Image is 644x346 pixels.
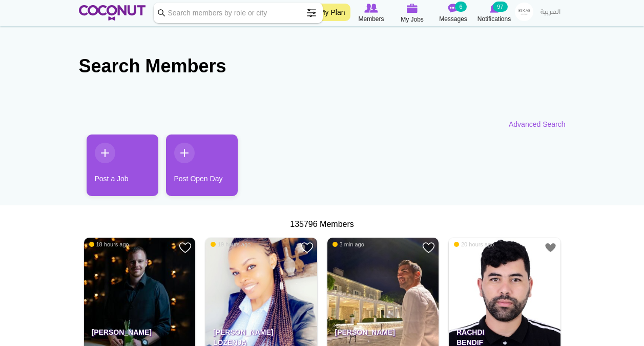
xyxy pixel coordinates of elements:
h2: Search Members [79,54,566,79]
span: 3 min ago [333,241,364,248]
input: Search members by role or city [154,3,323,23]
span: 18 hours ago [89,241,129,248]
img: Browse Members [364,4,378,13]
span: Members [358,14,384,24]
img: My Jobs [407,4,418,13]
small: 97 [493,2,507,12]
a: العربية [535,3,566,23]
span: 19 hours ago [211,241,251,248]
a: Notifications Notifications 97 [474,3,515,24]
a: Advanced Search [509,119,566,129]
a: Add to Favourites [179,241,192,254]
li: 1 / 2 [79,134,151,204]
span: Messages [439,14,467,24]
a: My Plan [314,4,350,21]
img: Home [79,5,146,21]
div: 135796 Members [79,219,566,230]
a: Add to Favourites [301,241,314,254]
img: Notifications [490,4,498,13]
small: 6 [455,2,466,12]
a: Messages Messages 6 [433,3,474,24]
a: Browse Members Members [351,3,392,24]
a: Add to Favourites [422,241,435,254]
a: My Jobs My Jobs [392,3,433,25]
li: 2 / 2 [158,134,230,204]
a: Add to Favourites [544,241,557,254]
a: Post a Job [87,134,158,196]
span: My Jobs [401,14,424,25]
span: 20 hours ago [454,241,494,248]
a: Post Open Day [166,134,238,196]
span: Notifications [477,14,511,24]
img: Messages [448,4,459,13]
